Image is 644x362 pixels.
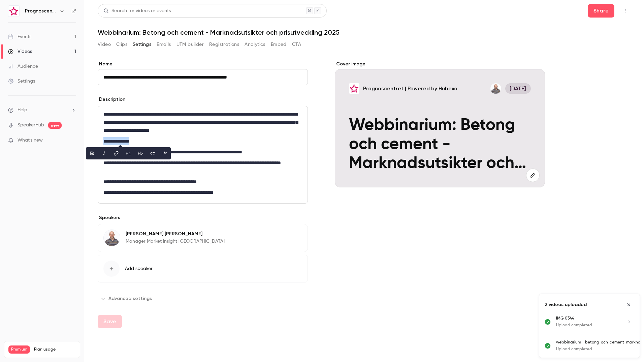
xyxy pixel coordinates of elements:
[556,322,618,328] p: Upload completed
[18,137,43,144] span: What's new
[98,61,308,67] label: Name
[34,347,76,352] span: Plan usage
[133,39,151,50] button: Settings
[98,106,308,203] div: editor
[8,33,31,40] div: Events
[490,83,501,94] img: Thomas Ekvall
[556,315,634,328] a: IMG_0344Upload completed
[98,214,308,221] p: Speakers
[8,107,76,114] li: help-dropdown-opener
[18,107,27,114] span: Help
[363,85,457,92] p: Prognoscentret | Powered by Hubexo
[176,39,204,50] button: UTM builder
[99,148,109,159] button: italic
[48,122,62,129] span: new
[116,39,127,50] button: Clips
[620,5,631,16] button: Top Bar Actions
[556,315,618,322] p: IMG_0344
[539,315,640,358] ul: Uploads list
[125,265,153,272] span: Add speaker
[271,39,287,50] button: Embed
[87,148,97,159] button: bold
[8,63,38,70] div: Audience
[126,238,225,245] p: Manager Market Insight [GEOGRAPHIC_DATA]
[98,39,111,50] button: Video
[126,231,225,237] p: [PERSON_NAME] [PERSON_NAME]
[103,7,171,14] div: Search for videos or events
[18,122,44,129] a: SpeakerHub
[349,83,359,94] img: Webbinarium: Betong och cement - Marknadsutsikter och prisutveckling 2025
[25,8,57,14] h6: Prognoscentret | Powered by Hubexo
[98,255,308,282] button: Add speaker
[545,301,587,308] p: 2 videos uploaded
[98,96,125,103] label: Description
[505,83,531,94] span: [DATE]
[159,148,170,159] button: blockquote
[8,345,30,354] span: Premium
[209,39,239,50] button: Registrations
[335,61,545,67] label: Cover image
[623,299,634,310] button: Close uploads list
[588,4,614,18] button: Share
[8,6,19,17] img: Prognoscentret | Powered by Hubexo
[292,39,301,50] button: CTA
[8,48,32,55] div: Videos
[98,293,156,304] button: Advanced settings
[245,39,265,50] button: Analytics
[98,224,308,252] div: Thomas Ekvall[PERSON_NAME] [PERSON_NAME]Manager Market Insight [GEOGRAPHIC_DATA]
[98,28,631,36] h1: Webbinarium: Betong och cement - Marknadsutsikter och prisutveckling 2025
[349,116,531,173] p: Webbinarium: Betong och cement - Marknadsutsikter och prisutveckling 2025
[8,78,35,85] div: Settings
[111,148,122,159] button: link
[157,39,171,50] button: Emails
[68,138,76,144] iframe: Noticeable Trigger
[104,230,120,246] img: Thomas Ekvall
